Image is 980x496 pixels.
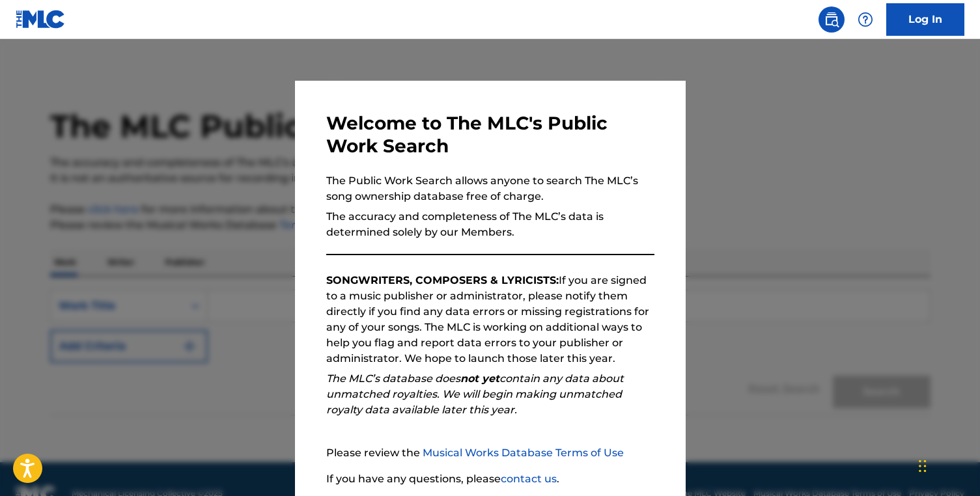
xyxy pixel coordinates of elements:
[326,173,654,204] p: The Public Work Search allows anyone to search The MLC’s song ownership database free of charge.
[858,12,873,27] img: help
[326,471,654,487] p: If you have any questions, please .
[326,209,654,240] p: The accuracy and completeness of The MLC’s data is determined solely by our Members.
[915,434,980,496] iframe: Chat Widget
[819,7,845,33] a: Public Search
[824,12,839,27] img: search
[326,274,559,286] strong: SONGWRITERS, COMPOSERS & LYRICISTS:
[852,7,878,33] div: Help
[326,445,654,461] p: Please review the
[501,473,557,485] a: contact us
[326,372,624,416] em: The MLC’s database does contain any data about unmatched royalties. We will begin making unmatche...
[886,3,964,36] a: Log In
[16,10,66,29] img: MLC Logo
[919,447,927,486] div: Drag
[326,112,654,158] h3: Welcome to The MLC's Public Work Search
[423,447,624,459] a: Musical Works Database Terms of Use
[460,372,499,385] strong: not yet
[326,273,654,366] p: If you are signed to a music publisher or administrator, please notify them directly if you find ...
